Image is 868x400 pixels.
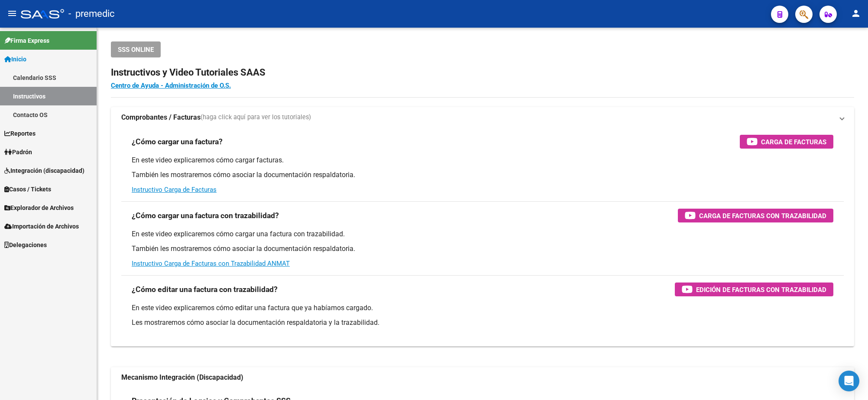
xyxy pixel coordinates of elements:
p: En este video explicaremos cómo cargar facturas. [132,156,833,165]
p: También les mostraremos cómo asociar la documentación respaldatoria. [132,244,833,254]
button: Carga de Facturas con Trazabilidad [678,209,833,222]
span: Integración (discapacidad) [4,166,84,175]
span: Reportes [4,129,36,138]
div: Open Intercom Messenger [839,371,859,391]
span: Padrón [4,147,32,157]
span: Firma Express [4,36,49,45]
h2: Instructivos y Video Tutoriales SAAS [111,64,854,81]
button: Edición de Facturas con Trazabilidad [675,283,833,296]
a: Instructivo Carga de Facturas con Trazabilidad ANMAT [132,260,290,267]
span: Edición de Facturas con Trazabilidad [696,284,826,295]
div: Comprobantes / Facturas(haga click aquí para ver los tutoriales) [111,128,854,346]
span: SSS ONLINE [118,46,154,54]
mat-expansion-panel-header: Comprobantes / Facturas(haga click aquí para ver los tutoriales) [111,107,854,128]
h3: ¿Cómo cargar una factura? [132,136,223,148]
a: Instructivo Carga de Facturas [132,186,217,194]
strong: Mecanismo Integración (Discapacidad) [121,373,243,382]
p: En este video explicaremos cómo editar una factura que ya habíamos cargado. [132,303,833,313]
span: (haga click aquí para ver los tutoriales) [201,113,311,122]
a: Centro de Ayuda - Administración de O.S. [111,82,231,89]
span: Inicio [4,54,26,64]
span: Carga de Facturas [761,137,826,147]
p: Les mostraremos cómo asociar la documentación respaldatoria y la trazabilidad. [132,318,833,327]
h3: ¿Cómo editar una factura con trazabilidad? [132,283,278,295]
button: Carga de Facturas [740,135,833,149]
mat-expansion-panel-header: Mecanismo Integración (Discapacidad) [111,367,854,388]
button: SSS ONLINE [111,41,161,57]
span: Carga de Facturas con Trazabilidad [699,210,826,221]
span: Explorador de Archivos [4,203,74,213]
span: Importación de Archivos [4,222,79,231]
mat-icon: person [851,8,861,19]
span: Casos / Tickets [4,184,51,194]
p: En este video explicaremos cómo cargar una factura con trazabilidad. [132,229,833,239]
strong: Comprobantes / Facturas [121,113,201,122]
h3: ¿Cómo cargar una factura con trazabilidad? [132,210,279,222]
p: También les mostraremos cómo asociar la documentación respaldatoria. [132,170,833,180]
span: - premedic [68,4,115,23]
mat-icon: menu [7,8,17,19]
span: Delegaciones [4,240,47,250]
